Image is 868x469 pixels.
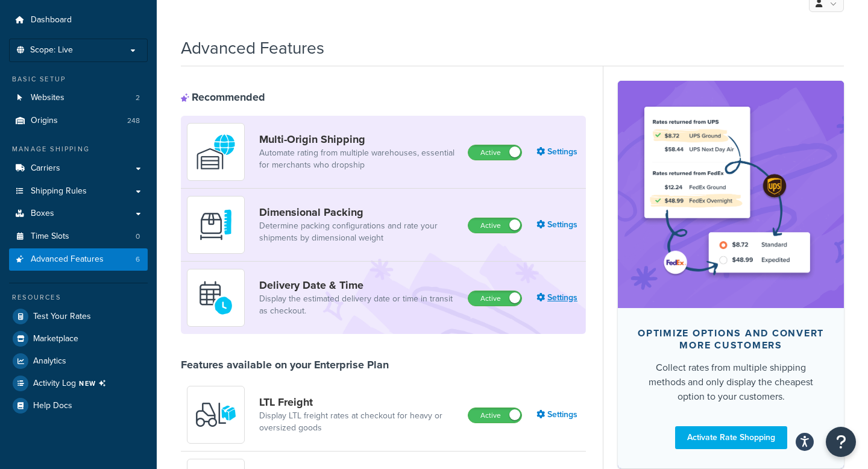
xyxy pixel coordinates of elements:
[31,93,64,103] span: Websites
[136,231,140,242] span: 0
[468,218,521,233] label: Active
[31,209,54,219] span: Boxes
[468,145,521,160] label: Active
[31,254,104,265] span: Advanced Features
[30,45,73,55] span: Scope: Live
[259,395,458,409] a: LTL Freight
[195,204,237,246] img: DTVBYsAAAAAASUVORK5CYII=
[33,356,66,367] span: Analytics
[181,90,265,104] div: Recommended
[9,9,148,31] a: Dashboard
[33,376,111,391] span: Activity Log
[675,426,787,449] a: Activate Rate Shopping
[79,379,111,388] span: NEW
[9,373,148,394] li: [object Object]
[9,144,148,154] div: Manage Shipping
[9,373,148,394] a: Activity LogNEW
[259,206,458,219] a: Dimensional Packing
[33,401,72,411] span: Help Docs
[536,143,580,160] a: Settings
[259,133,458,146] a: Multi-Origin Shipping
[9,157,148,180] a: Carriers
[9,74,148,84] div: Basic Setup
[136,254,140,265] span: 6
[31,231,69,242] span: Time Slots
[9,350,148,372] a: Analytics
[33,312,91,322] span: Test Your Rates
[9,248,148,271] li: Advanced Features
[9,87,148,109] a: Websites2
[9,110,148,132] li: Origins
[468,291,521,306] label: Active
[9,87,148,109] li: Websites
[536,406,580,423] a: Settings
[259,293,458,317] a: Display the estimated delivery date or time in transit as checkout.
[259,147,458,171] a: Automate rating from multiple warehouses, essential for merchants who dropship
[9,292,148,303] div: Resources
[9,395,148,417] a: Help Docs
[33,334,78,344] span: Marketplace
[259,279,458,292] a: Delivery Date & Time
[31,116,58,126] span: Origins
[9,225,148,248] li: Time Slots
[468,408,521,423] label: Active
[195,131,237,173] img: WatD5o0RtDAAAAAElFTkSuQmCC
[181,358,389,371] div: Features available on your Enterprise Plan
[9,306,148,327] a: Test Your Rates
[9,248,148,271] a: Advanced Features6
[9,225,148,248] a: Time Slots0
[826,427,856,457] button: Open Resource Center
[259,410,458,434] a: Display LTL freight rates at checkout for heavy or oversized goods
[181,36,324,60] h1: Advanced Features
[127,116,140,126] span: 248
[136,93,140,103] span: 2
[195,394,237,436] img: y79ZsPf0fXUFUhFXDzUgf+ktZg5F2+ohG75+v3d2s1D9TjoU8PiyCIluIjV41seZevKCRuEjTPPOKHJsQcmKCXGdfprl3L4q7...
[536,216,580,233] a: Settings
[9,180,148,203] a: Shipping Rules
[9,110,148,132] a: Origins248
[637,360,825,404] div: Collect rates from multiple shipping methods and only display the cheapest option to your customers.
[31,186,87,197] span: Shipping Rules
[9,328,148,350] a: Marketplace
[195,277,237,319] img: gfkeb5ejjkALwAAAABJRU5ErkJggg==
[637,327,825,351] div: Optimize options and convert more customers
[636,99,826,289] img: feature-image-rateshop-7084cbbcb2e67ef1d54c2e976f0e592697130d5817b016cf7cc7e13314366067.png
[9,203,148,225] a: Boxes
[259,220,458,244] a: Determine packing configurations and rate your shipments by dimensional weight
[31,163,60,174] span: Carriers
[31,15,72,25] span: Dashboard
[536,289,580,306] a: Settings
